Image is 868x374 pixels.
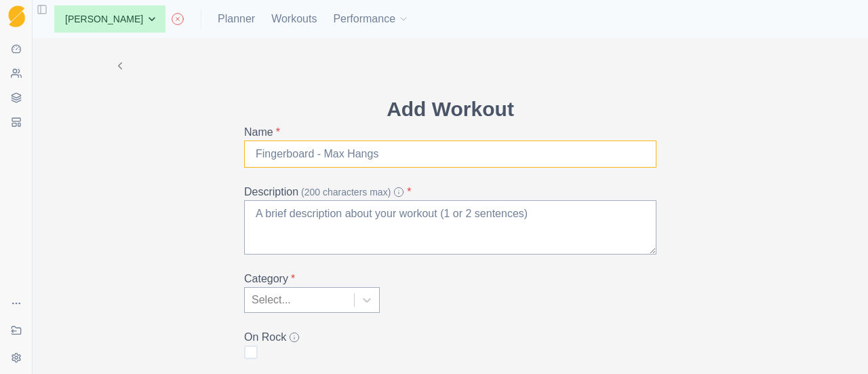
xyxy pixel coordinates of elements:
[271,11,317,27] a: Workouts
[333,5,409,33] button: Performance
[244,124,648,141] label: Name
[244,184,648,200] label: Description
[244,94,656,124] p: Add Workout
[244,271,648,287] label: Category
[244,141,656,168] input: Fingerboard - Max Hangs
[218,11,255,27] a: Planner
[8,5,25,28] img: Logo
[301,185,391,200] span: (200 characters max)
[244,329,648,345] legend: On Rock
[5,347,27,369] button: Settings
[5,5,27,27] a: Logo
